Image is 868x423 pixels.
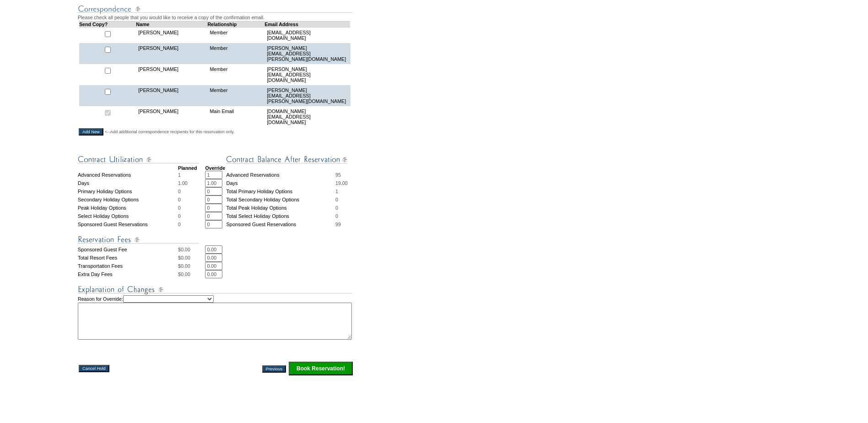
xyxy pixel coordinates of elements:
span: 0 [178,205,181,211]
td: [PERSON_NAME][EMAIL_ADDRESS][PERSON_NAME][DOMAIN_NAME] [264,85,350,106]
td: Total Primary Holiday Options [226,187,335,195]
span: 19.00 [335,180,348,186]
span: 0.00 [181,263,190,269]
td: Total Resort Fees [78,254,178,262]
td: Primary Holiday Options [78,187,178,195]
td: Extra Day Fees [78,270,178,278]
input: Cancel Hold [79,365,109,372]
span: 99 [335,222,341,227]
span: 95 [335,172,341,178]
span: 0 [178,222,181,227]
td: Transportation Fees [78,262,178,270]
td: Member [207,64,264,85]
span: 0 [178,213,181,219]
td: Days [226,179,335,187]
strong: Planned [178,165,197,171]
td: Sponsored Guest Reservations [226,220,335,228]
td: Name [136,21,207,27]
td: [PERSON_NAME] [136,27,207,43]
img: Contract Balance After Reservation [226,154,347,165]
img: Contract Utilization [78,154,199,165]
input: Add New [79,128,103,136]
span: 0 [178,197,181,202]
td: Sponsored Guest Fee [78,245,178,254]
span: 1 [335,189,338,194]
td: $ [178,254,205,262]
span: 0 [178,189,181,194]
span: <--Add additional correspondence recipients for this reservation only. [105,129,235,135]
td: [PERSON_NAME][EMAIL_ADDRESS][PERSON_NAME][DOMAIN_NAME] [264,43,350,64]
td: Member [207,85,264,106]
span: 1 [178,172,181,178]
td: $ [178,270,205,278]
span: 0 [335,197,338,202]
img: Reservation Fees [78,234,199,245]
span: 1.00 [178,180,188,186]
td: Sponsored Guest Reservations [78,220,178,228]
td: Advanced Reservations [226,171,335,179]
td: [PERSON_NAME] [136,106,207,127]
span: 0.00 [181,255,190,260]
td: Main Email [207,106,264,127]
span: Please check all people that you would like to receive a copy of the confirmation email. [78,15,264,20]
td: Send Copy? [79,21,136,27]
td: Advanced Reservations [78,171,178,179]
td: Total Peak Holiday Options [226,204,335,212]
img: Explanation of Changes [78,284,352,295]
input: Click this button to finalize your reservation. [289,362,353,375]
td: Peak Holiday Options [78,204,178,212]
td: Reason for Override: [78,295,354,340]
span: 0 [335,205,338,211]
td: Member [207,27,264,43]
td: [PERSON_NAME] [136,64,207,85]
span: 0 [335,213,338,219]
td: [PERSON_NAME] [136,85,207,106]
input: Previous [262,365,286,373]
td: Email Address [264,21,350,27]
td: [PERSON_NAME] [136,43,207,64]
td: Secondary Holiday Options [78,195,178,204]
td: [PERSON_NAME][EMAIL_ADDRESS][DOMAIN_NAME] [264,64,350,85]
td: [EMAIL_ADDRESS][DOMAIN_NAME] [264,27,350,43]
td: Member [207,43,264,64]
td: Select Holiday Options [78,212,178,220]
td: Days [78,179,178,187]
td: [DOMAIN_NAME][EMAIL_ADDRESS][DOMAIN_NAME] [264,106,350,127]
span: 0.00 [181,247,190,252]
td: $ [178,262,205,270]
span: 0.00 [181,271,190,277]
td: Relationship [207,21,264,27]
strong: Override [205,165,225,171]
td: Total Secondary Holiday Options [226,195,335,204]
td: $ [178,245,205,254]
td: Total Select Holiday Options [226,212,335,220]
